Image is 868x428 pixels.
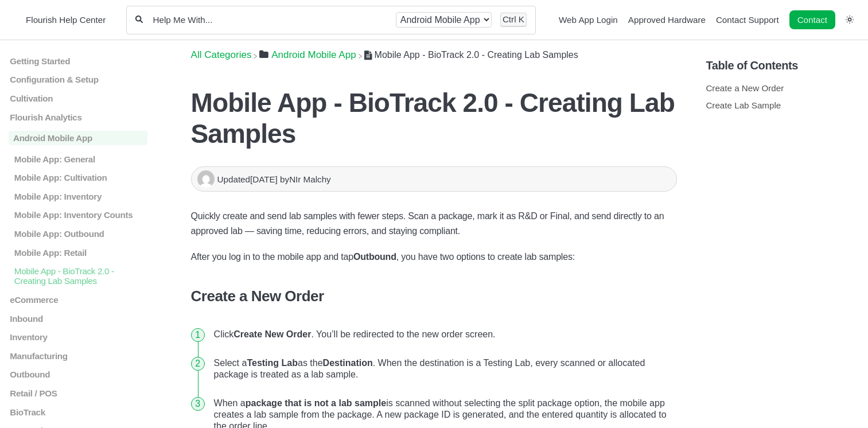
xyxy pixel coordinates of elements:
a: Mobile App: Outbound [9,229,147,239]
h1: Mobile App - BioTrack 2.0 - Creating Lab Samples [191,87,678,149]
strong: Testing Lab [247,358,298,368]
a: Mobile App: Cultivation [9,173,147,182]
li: Click . You’ll be redirected to the new order screen. [209,320,678,349]
a: Switch dark mode setting [846,14,854,24]
a: BioTrack [9,407,147,417]
a: Approved Hardware navigation item [628,15,706,25]
a: Web App Login navigation item [559,15,618,25]
a: Getting Started [9,56,147,66]
span: ​Android Mobile App [271,49,356,61]
kbd: Ctrl [503,14,516,24]
a: Mobile App: General [9,154,147,164]
span: NIr Malchy [289,174,331,184]
a: Android Mobile App [9,131,147,145]
img: Flourish Help Center Logo [14,12,20,28]
a: Contact Support navigation item [716,15,779,25]
a: Outbound [9,369,147,379]
span: Flourish Help Center [26,15,106,25]
p: After you log in to the mobile app and tap , you have two options to create lab samples: [191,250,678,264]
a: Contact [789,10,835,29]
a: Manufacturing [9,351,147,361]
span: Updated [217,174,280,184]
span: by [280,174,331,184]
h5: Table of Contents [706,59,859,72]
a: Mobile App: Retail [9,247,147,257]
a: Create a New Order [706,83,784,93]
p: Mobile App - BioTrack 2.0 - Creating Lab Samples [13,266,148,286]
a: Mobile App - BioTrack 2.0 - Creating Lab Samples [9,266,147,286]
a: Flourish Analytics [9,112,147,122]
a: Retail / POS [9,388,147,398]
kbd: K [519,14,524,24]
p: Mobile App: Cultivation [13,173,148,182]
a: Inventory [9,332,147,342]
a: Android Mobile App [259,49,356,60]
p: Mobile App: Outbound [13,229,148,239]
strong: Destination [323,358,373,368]
strong: package that is not a lab sample [246,398,386,408]
time: [DATE] [250,174,278,184]
p: Mobile App: Inventory [13,192,148,201]
span: All Categories [191,49,252,61]
strong: Outbound [353,252,396,262]
p: Mobile App: Retail [13,247,148,257]
li: Select a as the . When the destination is a Testing Lab, every scanned or allocated package is tr... [209,349,678,389]
li: Contact desktop [787,12,838,28]
a: Create Lab Sample [706,100,781,110]
p: Mobile App: General [13,154,148,164]
p: Quickly create and send lab samples with fewer steps. Scan a package, mark it as R&D or Final, an... [191,209,678,239]
a: Cultivation [9,94,147,103]
p: Mobile App: Inventory Counts [13,210,148,220]
input: Help Me With... [152,14,387,25]
strong: Create New Order [233,329,311,339]
a: Flourish Help Center [14,12,106,28]
a: Inbound [9,313,147,323]
a: Mobile App: Inventory Counts [9,210,147,220]
h3: Create a New Order [191,287,678,305]
a: Breadcrumb link to All Categories [191,49,252,60]
a: eCommerce [9,295,147,305]
a: Configuration & Setup [9,75,147,84]
img: NIr Malchy [197,170,215,188]
a: Mobile App: Inventory [9,192,147,201]
span: Mobile App - BioTrack 2.0 - Creating Lab Samples [375,50,578,60]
